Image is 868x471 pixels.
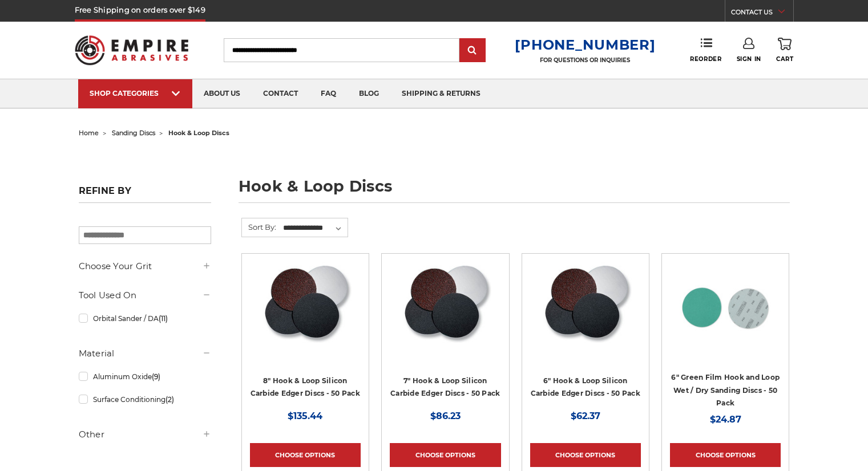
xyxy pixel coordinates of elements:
[79,185,211,203] h5: Refine by
[390,376,500,398] a: 7" Hook & Loop Silicon Carbide Edger Discs - 50 Pack
[239,178,790,203] h1: hook & loop discs
[690,55,721,63] span: Reorder
[390,443,500,467] a: Choose Options
[152,372,160,381] span: (9)
[281,220,348,237] select: Sort By:
[731,6,793,22] a: CONTACT US
[530,443,641,467] a: Choose Options
[671,373,780,407] a: 6" Green Film Hook and Loop Wet / Dry Sanding Discs - 50 Pack
[690,38,721,62] a: Reorder
[159,314,168,323] span: (11)
[461,39,484,62] input: Submit
[531,376,640,398] a: 6" Hook & Loop Silicon Carbide Edger Discs - 50 Pack
[737,55,761,63] span: Sign In
[79,259,211,273] h5: Choose Your Grit
[250,262,361,372] a: Silicon Carbide 8" Hook & Loop Edger Discs
[242,218,276,235] label: Sort By:
[515,36,655,53] a: [PHONE_NUMBER]
[75,28,189,72] img: Empire Abrasives
[710,414,741,425] span: $24.87
[348,79,390,108] a: blog
[309,79,348,108] a: faq
[670,262,781,372] a: 6-inch 60-grit green film hook and loop sanding discs with fast cutting aluminum oxide for coarse...
[112,129,155,137] a: sanding discs
[530,262,641,372] a: Silicon Carbide 6" Hook & Loop Edger Discs
[259,262,352,353] img: Silicon Carbide 8" Hook & Loop Edger Discs
[539,262,632,353] img: Silicon Carbide 6" Hook & Loop Edger Discs
[79,367,211,387] a: Aluminum Oxide(9)
[390,262,500,372] a: Silicon Carbide 7" Hook & Loop Edger Discs
[776,38,793,63] a: Cart
[79,289,211,302] h5: Tool Used On
[250,443,361,467] a: Choose Options
[515,56,655,64] p: FOR QUESTIONS OR INQUIRIES
[390,79,492,108] a: shipping & returns
[251,376,360,398] a: 8" Hook & Loop Silicon Carbide Edger Discs - 50 Pack
[399,262,491,353] img: Silicon Carbide 7" Hook & Loop Edger Discs
[165,395,174,404] span: (2)
[288,411,322,421] span: $135.44
[90,89,181,98] div: SHOP CATEGORIES
[79,308,211,328] a: Orbital Sander / DA(11)
[192,79,252,108] a: about us
[79,129,99,137] a: home
[776,55,793,63] span: Cart
[79,389,211,409] a: Surface Conditioning(2)
[79,428,211,441] h5: Other
[571,411,600,421] span: $62.37
[79,347,211,360] h5: Material
[168,129,229,137] span: hook & loop discs
[680,262,771,353] img: 6-inch 60-grit green film hook and loop sanding discs with fast cutting aluminum oxide for coarse...
[430,411,461,421] span: $86.23
[670,443,781,467] a: Choose Options
[252,79,309,108] a: contact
